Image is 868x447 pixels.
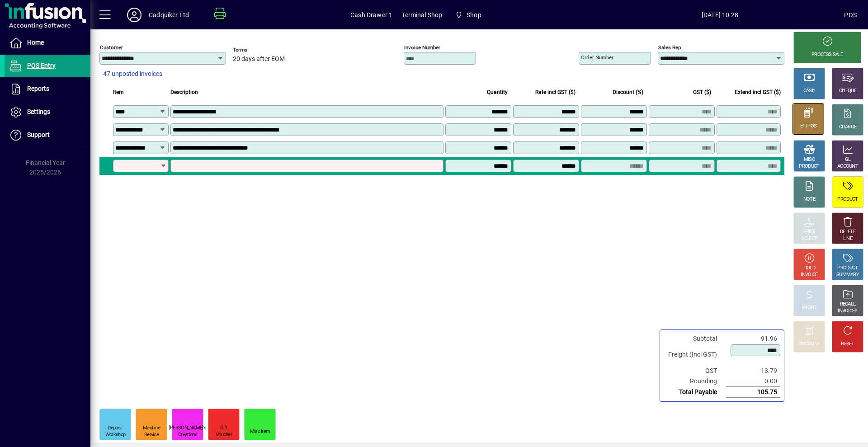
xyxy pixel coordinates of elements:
[802,235,817,242] div: SELECT
[452,7,485,23] span: Shop
[99,66,166,82] button: 47 unposted invoices
[843,235,852,242] div: LINE
[467,8,481,22] span: Shop
[27,62,56,69] span: POS Entry
[664,366,726,376] td: GST
[250,428,270,435] div: Misc Item
[801,272,817,278] div: INVOICE
[799,163,819,170] div: PRODUCT
[595,8,844,22] span: [DATE] 10:28
[798,341,820,348] div: DISCOUNT
[811,52,843,58] div: PROCESS SALE
[149,8,189,22] div: Cadquiker Ltd
[27,131,50,138] span: Support
[837,196,858,203] div: PRODUCT
[845,156,851,163] div: GL
[216,432,232,438] div: Voucher
[693,87,711,97] span: GST ($)
[844,8,857,22] div: POS
[487,87,508,97] span: Quantity
[535,87,576,97] span: Rate incl GST ($)
[5,78,90,100] a: Reports
[120,7,149,23] button: Profile
[5,32,90,54] a: Home
[726,334,780,344] td: 91.96
[837,265,858,272] div: PRODUCT
[27,108,50,115] span: Settings
[840,229,855,235] div: DELETE
[5,101,90,123] a: Settings
[839,88,856,94] div: CHEQUE
[27,39,44,46] span: Home
[726,376,780,387] td: 0.00
[100,44,123,51] mat-label: Customer
[170,87,198,97] span: Description
[726,366,780,376] td: 13.79
[837,163,858,170] div: ACCOUNT
[233,47,287,53] span: Terms
[613,87,643,97] span: Discount (%)
[233,56,285,63] span: 20 days after EOM
[105,432,125,438] div: Workshop
[664,387,726,398] td: Total Payable
[735,87,781,97] span: Extend incl GST ($)
[350,8,392,22] span: Cash Drawer 1
[839,124,857,131] div: CHARGE
[726,387,780,398] td: 105.75
[802,305,817,311] div: PROFIT
[803,88,815,94] div: CASH
[5,124,90,146] a: Support
[144,432,159,438] div: Service
[658,44,681,51] mat-label: Sales rep
[108,425,123,432] div: Deposit
[836,272,859,278] div: SUMMARY
[178,432,197,438] div: Creations
[143,425,160,432] div: Machine
[401,8,442,22] span: Terminal Shop
[838,308,857,315] div: INVOICES
[664,344,726,366] td: Freight (Incl GST)
[27,85,49,92] span: Reports
[581,54,613,61] mat-label: Order number
[103,69,162,79] span: 47 unposted invoices
[800,123,817,130] div: EFTPOS
[804,156,815,163] div: MISC
[803,196,815,203] div: NOTE
[803,229,816,235] div: PRICE
[113,87,124,97] span: Item
[220,425,227,432] div: Gift
[169,425,207,432] div: [PERSON_NAME]'s
[404,44,440,51] mat-label: Invoice number
[841,341,854,348] div: RESET
[664,376,726,387] td: Rounding
[803,265,815,272] div: HOLD
[840,301,856,308] div: RECALL
[664,334,726,344] td: Subtotal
